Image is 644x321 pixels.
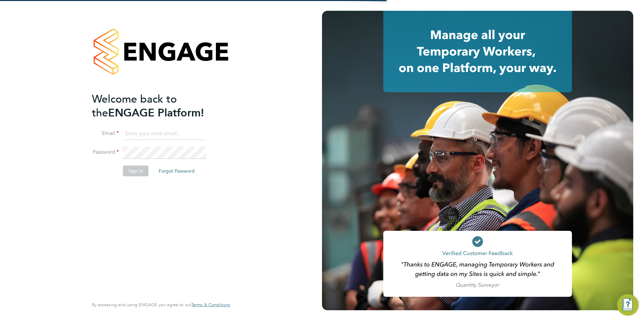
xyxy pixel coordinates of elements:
h2: ENGAGE Platform! [92,92,223,120]
button: Engage Resource Center [617,294,639,316]
a: Terms & Conditions [191,302,230,308]
button: Forgot Password [153,166,200,176]
button: Sign In [123,166,149,176]
span: By accessing and using ENGAGE you agree to our [92,302,230,308]
input: Enter your work email... [123,128,206,140]
label: Password [92,149,119,156]
span: Terms & Conditions [191,302,230,308]
label: Email [92,130,119,137]
span: Welcome back to the [92,93,177,119]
